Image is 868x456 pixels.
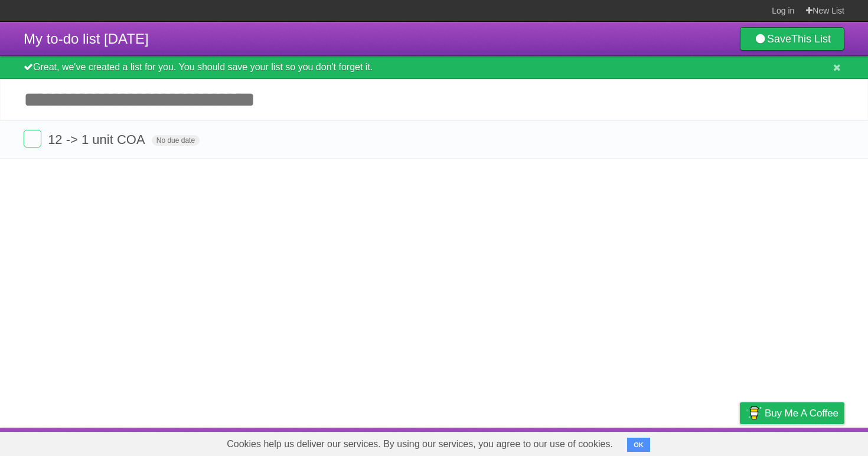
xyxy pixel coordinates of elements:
[765,403,838,424] span: Buy me a coffee
[684,431,710,453] a: Terms
[152,135,200,146] span: No due date
[770,431,844,453] a: Suggest a feature
[746,403,762,423] img: Buy me a coffee
[791,33,831,45] b: This List
[622,431,670,453] a: Developers
[48,132,148,147] span: 12 -> 1 unit COA
[627,438,650,452] button: OK
[740,402,844,424] a: Buy me a coffee
[24,130,41,147] label: Done
[24,31,149,47] span: My to-do list [DATE]
[740,27,844,51] a: SaveThis List
[725,431,755,453] a: Privacy
[215,432,625,456] span: Cookies help us deliver our services. By using our services, you agree to our use of cookies.
[583,431,608,453] a: About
